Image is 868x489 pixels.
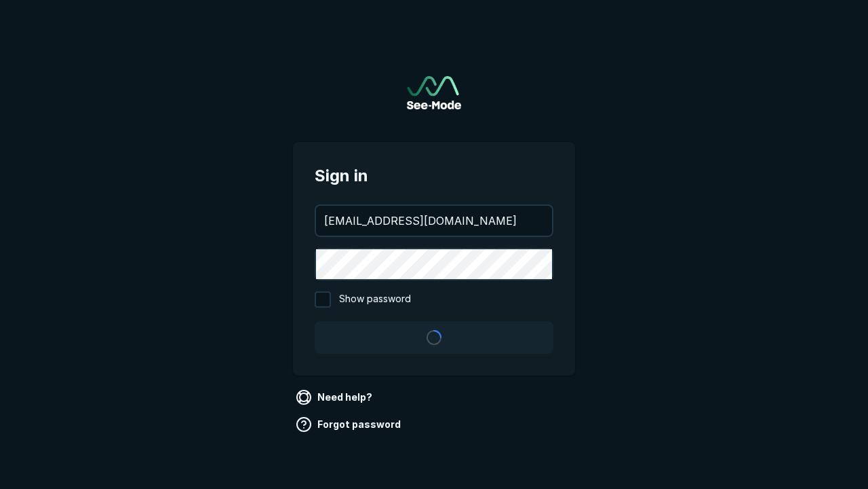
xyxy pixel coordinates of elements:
a: Forgot password [293,414,406,435]
a: Need help? [293,386,378,408]
span: Sign in [315,164,553,188]
span: Show password [339,291,411,308]
img: See-Mode Logo [407,76,461,109]
a: Go to sign in [407,76,461,109]
input: your@email.com [316,206,552,236]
